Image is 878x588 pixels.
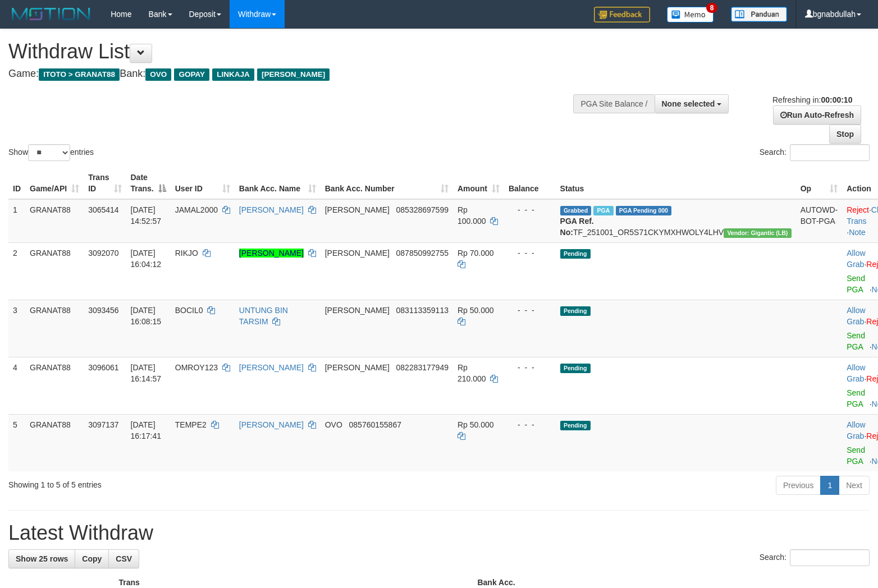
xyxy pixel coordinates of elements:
td: GRANAT88 [25,357,84,414]
span: Copy 083113359113 to clipboard [396,306,449,315]
span: None selected [662,99,715,108]
a: Show 25 rows [8,549,75,568]
a: CSV [108,549,139,568]
h1: Withdraw List [8,40,574,63]
th: Game/API: activate to sort column ascending [25,167,84,199]
td: GRANAT88 [25,199,84,243]
span: Copy [82,554,102,563]
label: Show entries [8,144,94,161]
span: Copy 085328697599 to clipboard [396,205,449,214]
span: Rp 50.000 [458,420,494,429]
a: [PERSON_NAME] [239,205,304,214]
span: [DATE] 14:52:57 [131,205,162,226]
span: OVO [325,420,342,429]
a: Send PGA [847,274,865,294]
th: ID [8,167,25,199]
img: MOTION_logo.png [8,6,94,22]
span: [DATE] 16:04:12 [131,249,162,269]
span: [PERSON_NAME] [325,205,390,214]
div: PGA Site Balance / [573,94,654,113]
span: Pending [560,306,591,316]
span: · [847,249,866,269]
span: TEMPE2 [175,420,207,429]
td: AUTOWD-BOT-PGA [796,199,843,243]
span: 3096061 [88,363,119,372]
span: 3097137 [88,420,119,429]
label: Search: [760,549,870,566]
span: Show 25 rows [16,554,68,563]
span: Grabbed [560,206,592,215]
span: 3065414 [88,205,119,214]
a: Send PGA [847,331,865,351]
span: [DATE] 16:08:15 [131,306,162,326]
td: 4 [8,357,25,414]
div: - - - [509,204,551,215]
span: 3093456 [88,306,119,315]
span: [PERSON_NAME] [325,306,390,315]
a: Reject [847,205,869,214]
a: Previous [776,476,821,495]
span: [PERSON_NAME] [257,68,330,81]
b: PGA Ref. No: [560,217,594,237]
div: Showing 1 to 5 of 5 entries [8,475,358,490]
td: 5 [8,414,25,471]
span: JAMAL2000 [175,205,218,214]
span: Pending [560,249,591,259]
div: - - - [509,362,551,373]
span: 3092070 [88,249,119,258]
button: None selected [655,94,729,113]
span: BOCIL0 [175,306,203,315]
span: Rp 50.000 [458,306,494,315]
input: Search: [790,144,870,161]
strong: 00:00:10 [821,95,852,104]
td: TF_251001_OR5S71CKYMXHWOLY4LHV [556,199,796,243]
h4: Game: Bank: [8,68,574,80]
span: [DATE] 16:14:57 [131,363,162,383]
th: Bank Acc. Name: activate to sort column ascending [235,167,321,199]
th: Date Trans.: activate to sort column descending [126,167,171,199]
th: Balance [504,167,556,199]
input: Search: [790,549,870,566]
th: Bank Acc. Number: activate to sort column ascending [321,167,453,199]
a: Stop [829,125,861,144]
td: GRANAT88 [25,242,84,300]
div: - - - [509,419,551,430]
a: Send PGA [847,388,865,408]
a: Send PGA [847,445,865,466]
div: - - - [509,247,551,259]
a: Next [839,476,870,495]
a: UNTUNG BIN TARSIM [239,306,288,326]
span: Rp 210.000 [458,363,486,383]
td: 1 [8,199,25,243]
th: User ID: activate to sort column ascending [171,167,235,199]
a: [PERSON_NAME] [239,249,304,258]
span: · [847,306,866,326]
span: CSV [116,554,132,563]
label: Search: [760,144,870,161]
span: [PERSON_NAME] [325,363,390,372]
a: Allow Grab [847,249,865,269]
td: GRANAT88 [25,414,84,471]
a: Note [849,228,866,237]
span: Vendor URL: https://dashboard.q2checkout.com/secure [724,228,792,238]
span: Pending [560,364,591,373]
span: Copy 087850992755 to clipboard [396,249,449,258]
h1: Latest Withdraw [8,522,870,544]
a: Copy [75,549,109,568]
img: Button%20Memo.svg [667,7,714,22]
span: ITOTO > GRANAT88 [39,68,120,81]
td: 2 [8,242,25,300]
span: 8 [706,3,718,13]
a: 1 [820,476,839,495]
span: GOPAY [174,68,209,81]
a: Run Auto-Refresh [773,105,861,125]
span: Refreshing in: [772,95,852,104]
td: GRANAT88 [25,300,84,357]
span: OVO [145,68,171,81]
a: Allow Grab [847,363,865,383]
span: Copy 085760155867 to clipboard [349,420,401,429]
span: Rp 70.000 [458,249,494,258]
span: Pending [560,421,591,430]
span: OMROY123 [175,363,218,372]
div: - - - [509,305,551,316]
